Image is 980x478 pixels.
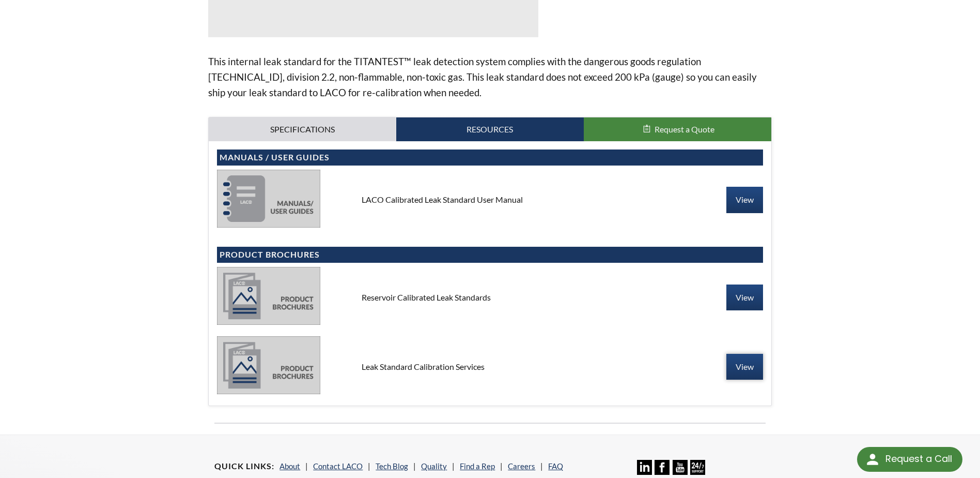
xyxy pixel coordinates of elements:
h4: Product Brochures [220,249,760,260]
h4: Quick Links [214,461,274,472]
a: Resources [396,117,584,141]
a: Tech Blog [376,461,408,471]
img: 24/7 Support Icon [690,460,705,475]
img: product_brochures-81b49242bb8394b31c113ade466a77c846893fb1009a796a1a03a1a1c57cbc37.jpg [217,336,320,394]
a: Find a Rep [460,461,495,471]
a: Contact LACO [313,461,363,471]
a: 24/7 Support [690,467,705,476]
div: Request a Call [885,447,952,471]
img: product_brochures-81b49242bb8394b31c113ade466a77c846893fb1009a796a1a03a1a1c57cbc37.jpg [217,267,320,325]
div: Reservoir Calibrated Leak Standards [353,292,626,303]
a: View [726,187,763,213]
a: View [726,285,763,310]
p: This internal leak standard for the TITANTEST™ leak detection system complies with the dangerous ... [208,54,771,100]
div: Leak Standard Calibration Services [353,361,626,372]
button: Request a Quote [584,117,771,141]
a: Careers [508,461,535,471]
a: Quality [421,461,447,471]
a: About [279,461,300,471]
h4: Manuals / User Guides [220,152,760,163]
div: Request a Call [857,447,962,472]
img: round button [864,451,881,468]
a: View [726,354,763,380]
span: Request a Quote [655,124,714,134]
div: LACO Calibrated Leak Standard User Manual [353,194,626,205]
a: Specifications [209,117,396,141]
a: FAQ [548,461,563,471]
img: manuals-58eb83dcffeb6bffe51ad23c0c0dc674bfe46cf1c3d14eaecd86c55f24363f1d.jpg [217,170,320,228]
